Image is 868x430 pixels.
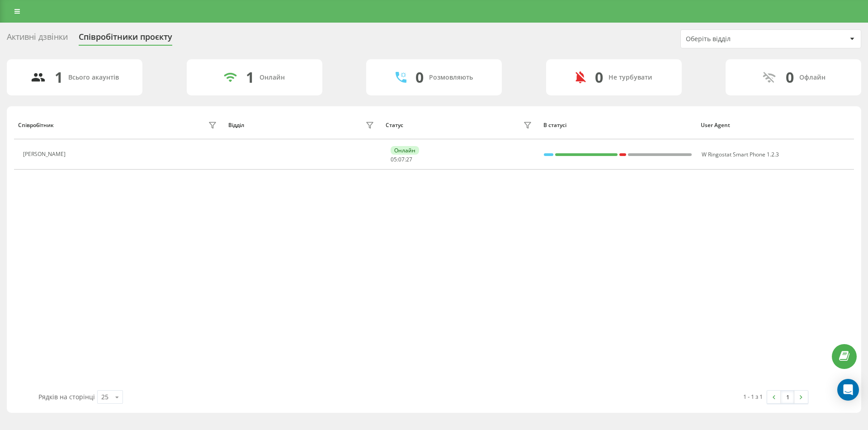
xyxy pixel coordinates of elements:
[609,74,652,81] div: Не турбувати
[101,392,108,402] div: 25
[701,122,850,128] div: User Agent
[702,151,779,158] span: W Ringostat Smart Phone 1.2.3
[68,74,119,81] div: Всього акаунтів
[23,151,68,157] div: [PERSON_NAME]
[781,391,794,403] a: 1
[595,69,603,86] div: 0
[246,69,254,86] div: 1
[38,392,95,401] span: Рядків на сторінці
[391,156,397,163] span: 05
[743,392,763,401] div: 1 - 1 з 1
[837,379,859,401] div: Open Intercom Messenger
[228,122,244,128] div: Відділ
[386,122,403,128] div: Статус
[55,69,63,86] div: 1
[391,146,419,155] div: Онлайн
[391,156,412,163] div: : :
[79,32,172,46] div: Співробітники проєкту
[406,156,412,163] span: 27
[799,74,826,81] div: Офлайн
[429,74,473,81] div: Розмовляють
[415,69,424,86] div: 0
[686,35,794,43] div: Оберіть відділ
[398,156,405,163] span: 07
[259,74,285,81] div: Онлайн
[7,32,68,46] div: Активні дзвінки
[543,122,693,128] div: В статусі
[786,69,794,86] div: 0
[18,122,54,128] div: Співробітник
